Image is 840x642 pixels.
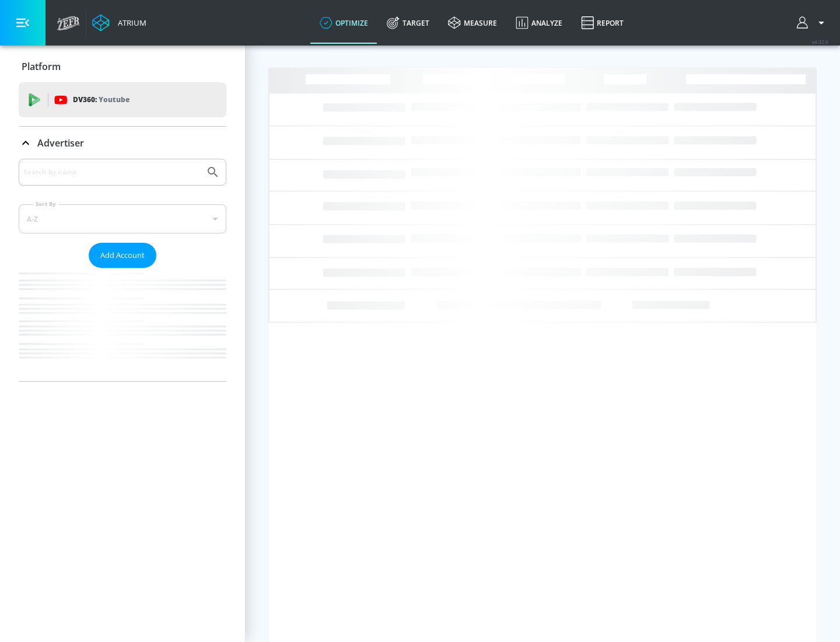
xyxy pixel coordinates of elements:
a: Analyze [506,2,572,44]
nav: list of Advertiser [19,268,226,381]
a: Report [572,2,633,44]
p: Youtube [99,93,129,106]
div: Advertiser [19,159,226,381]
div: A-Z [19,204,226,233]
div: Advertiser [19,127,226,159]
span: Add Account [100,249,145,262]
p: DV360: [73,93,129,106]
button: Add Account [89,243,156,268]
p: Platform [22,60,61,73]
div: Platform [19,50,226,83]
a: measure [439,2,506,44]
div: Atrium [113,18,146,28]
a: Atrium [92,14,146,32]
a: Target [377,2,439,44]
a: optimize [310,2,377,44]
span: v 4.32.0 [812,39,828,45]
label: Sort By [33,200,58,208]
input: Search by name [23,165,200,180]
div: DV360: Youtube [19,82,226,117]
p: Advertiser [37,137,84,149]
